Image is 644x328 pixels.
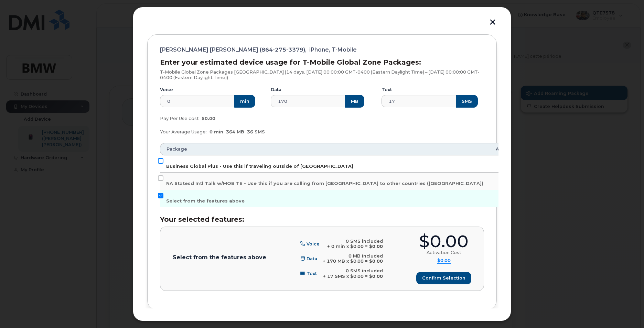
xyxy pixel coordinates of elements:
[160,47,307,53] span: [PERSON_NAME] [PERSON_NAME] (864-275-3379),
[166,198,245,204] span: Select from the features above
[247,129,265,134] span: 36 SMS
[614,298,639,323] iframe: Messenger Launcher
[158,175,163,181] input: NA Statesd Intl Talk w/MOB TE - Use this if you are calling from [GEOGRAPHIC_DATA] to other count...
[160,143,490,155] th: Package
[226,129,244,134] span: 364 MB
[350,244,368,249] span: $0.00 =
[234,95,255,107] button: min
[422,275,465,281] span: Confirm selection
[350,274,368,279] span: $0.00 =
[323,274,349,279] span: + 17 SMS x
[350,259,368,264] span: $0.00 =
[456,95,478,107] button: SMS
[160,87,173,92] label: Voice
[369,259,383,264] b: $0.00
[369,244,383,249] b: $0.00
[345,95,364,107] button: MB
[160,116,199,121] span: Pay Per Use cost
[490,143,521,155] th: Amount
[158,158,163,164] input: Business Global Plus - Use this if traveling outside of [GEOGRAPHIC_DATA]
[327,244,349,249] span: + 0 min x
[419,233,469,250] div: $0.00
[307,241,320,247] span: Voice
[437,258,451,264] summary: $0.00
[382,87,392,92] label: Text
[327,239,383,244] div: 0 SMS included
[369,274,383,279] b: $0.00
[173,255,266,260] p: Select from the features above
[271,87,281,92] label: Data
[160,216,484,223] h3: Your selected features:
[323,259,349,264] span: + 170 MB x
[160,69,484,80] p: T-Mobile Global Zone Packages [GEOGRAPHIC_DATA] (14 days, [DATE] 00:00:00 GMT-0400 (Eastern Dayli...
[160,129,207,134] span: Your Average Usage:
[160,58,484,66] h3: Enter your estimated device usage for T-Mobile Global Zone Packages:
[158,193,163,198] input: Select from the features above
[309,47,357,53] span: iPhone, T-Mobile
[210,129,223,134] span: 0 min
[323,253,383,259] div: 0 MB included
[416,272,471,284] button: Confirm selection
[323,268,383,274] div: 0 SMS included
[202,116,215,121] span: $0.00
[166,181,483,186] span: NA Statesd Intl Talk w/MOB TE - Use this if you are calling from [GEOGRAPHIC_DATA] to other count...
[307,256,317,261] span: Data
[307,271,317,276] span: Text
[166,164,353,169] span: Business Global Plus - Use this if traveling outside of [GEOGRAPHIC_DATA]
[427,250,461,255] div: Activation Cost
